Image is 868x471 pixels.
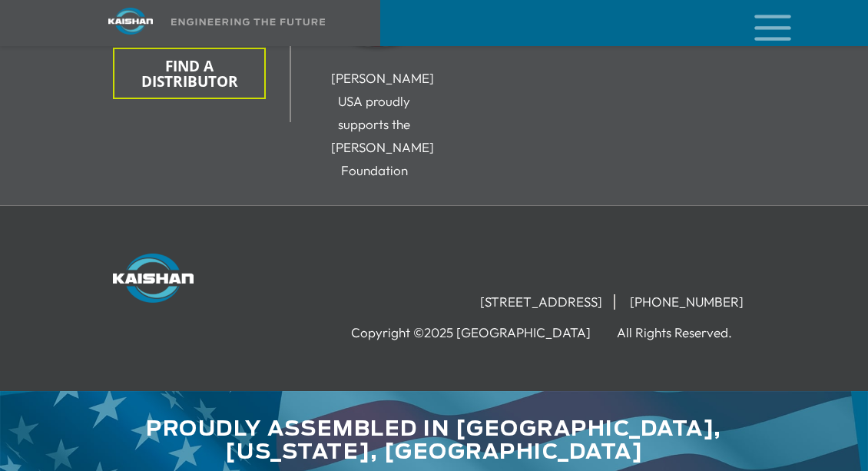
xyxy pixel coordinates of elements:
[82,391,786,464] div: Proudly assembled in [GEOGRAPHIC_DATA], [US_STATE], [GEOGRAPHIC_DATA]
[73,8,188,35] img: kaishan logo
[748,10,774,36] a: mobile menu
[113,254,194,303] img: Kaishan
[618,294,755,310] li: [PHONE_NUMBER]
[171,18,325,25] img: Engineering the future
[617,325,755,340] li: All Rights Reserved.
[469,294,615,310] li: [STREET_ADDRESS]
[113,48,266,99] button: FIND A DISTRIBUTOR
[331,70,434,178] span: [PERSON_NAME] USA proudly supports the [PERSON_NAME] Foundation
[351,325,614,340] li: Copyright ©2025 [GEOGRAPHIC_DATA]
